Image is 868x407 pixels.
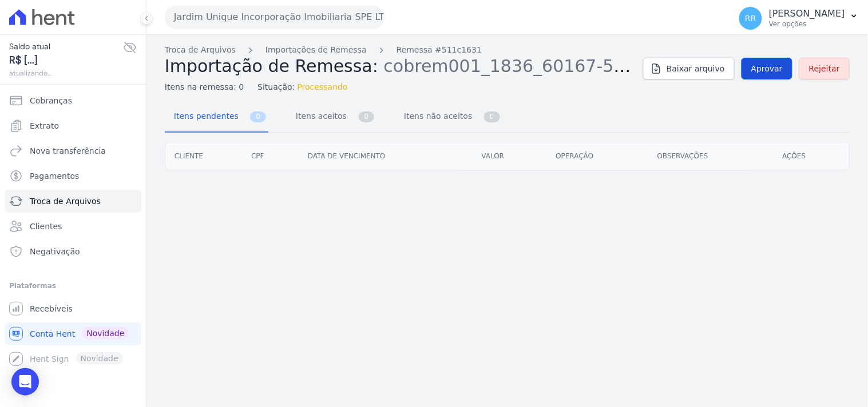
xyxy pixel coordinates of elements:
span: Processando [298,81,348,93]
a: Troca de Arquivos [165,44,236,56]
nav: Sidebar [9,89,137,370]
a: Aprovar [742,58,792,79]
span: Novidade [82,327,129,340]
span: atualizando... [9,68,123,78]
div: Plataformas [9,279,137,293]
span: 0 [484,111,500,122]
span: Troca de Arquivos [30,195,101,207]
p: Ver opções [769,19,845,29]
th: CPF [242,142,299,170]
span: Pagamentos [30,170,79,182]
a: Recebíveis [5,297,141,320]
a: Conta Hent Novidade [5,322,141,345]
span: R$ [...] [9,53,123,68]
th: Observações [648,142,774,170]
span: Itens não aceitos [397,105,474,127]
span: 0 [250,111,266,122]
a: Itens aceitos 0 [287,102,376,133]
a: Itens pendentes 0 [165,102,268,133]
span: Extrato [30,120,59,131]
th: Data de vencimento [299,142,473,170]
span: Itens pendentes [167,105,241,127]
a: Cobranças [5,89,141,112]
span: Situação: [257,81,295,93]
a: Baixar arquivo [643,58,735,79]
span: 0 [359,111,375,122]
a: Negativação [5,240,141,263]
th: Valor [473,142,547,170]
th: Operação [547,142,648,170]
a: Itens não aceitos 0 [395,102,502,133]
p: [PERSON_NAME] [769,8,845,19]
a: Nova transferência [5,139,141,162]
span: Negativação [30,246,80,257]
nav: Breadcrumb [165,44,634,56]
th: Cliente [165,142,242,170]
span: cobrem001_1836_60167-5_200825_008.TXT [384,55,767,76]
a: Clientes [5,215,141,238]
a: Troca de Arquivos [5,190,141,213]
span: Aprovar [751,63,783,74]
span: Baixar arquivo [667,63,725,74]
span: Itens aceitos [289,105,349,127]
span: Importação de Remessa: [165,56,378,76]
button: RR [PERSON_NAME] Ver opções [730,2,868,34]
span: Conta Hent [30,328,75,340]
th: Ações [774,142,849,170]
div: Open Intercom Messenger [11,368,39,396]
a: Extrato [5,114,141,137]
span: Clientes [30,221,62,232]
a: Pagamentos [5,165,141,187]
span: Itens na remessa: 0 [165,81,244,93]
button: Jardim Unique Incorporação Imobiliaria SPE LTDA [165,6,385,29]
span: Rejeitar [809,63,840,74]
span: Saldo atual [9,41,123,53]
a: Importações de Remessa [265,44,367,56]
a: Remessa #511c1631 [397,44,482,56]
span: Nova transferência [30,145,106,157]
span: RR [745,14,756,22]
a: Rejeitar [799,58,850,79]
span: Recebíveis [30,303,73,314]
span: Cobranças [30,95,72,106]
